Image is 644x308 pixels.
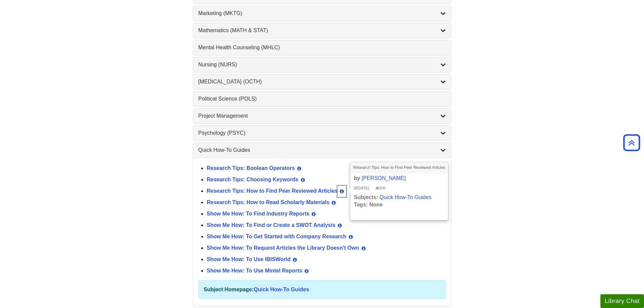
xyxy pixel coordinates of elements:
[207,199,329,205] a: Research Tips: How to Read Scholarly Materials
[207,177,299,182] a: Research Tips: Choosing Keywords
[351,163,448,173] h3: Research Tips: How to Find Peer Reviewed Articles
[193,158,451,306] div: Quick How-To Guides
[198,129,446,137] a: Psychology (PSYC)
[198,112,446,120] a: Project Management
[207,256,290,262] a: Show Me How: To Use IBISWorld
[621,138,642,147] a: Back to Top
[198,95,446,103] a: Political Science (POLS)
[369,202,383,207] span: None
[198,146,446,154] a: Quick How-To Guides
[204,287,254,292] strong: Subject Homepage:
[354,186,369,190] span: [DATE]
[600,294,644,308] button: Library Chat
[362,175,406,181] a: [PERSON_NAME]
[207,188,337,194] a: Research Tips: How to Find Peer Reviewed Articles
[207,165,295,171] a: Research Tips: Boolean Operators
[207,245,359,251] a: Show Me How: To Request Articles the Library Doesn't Own
[198,78,446,86] a: [MEDICAL_DATA] (OCTH)
[207,222,335,228] a: Show Me How: To Find or Create a SWOT Analysis
[207,268,302,273] a: Show Me How: To Use Mintel Reports
[354,194,378,200] span: Subjects:
[354,175,360,181] span: by
[198,61,446,69] a: Nursing (NURS)
[207,211,309,217] a: Show Me How: To Find Industry Reports
[198,9,446,17] a: Marketing (MKTG)
[198,44,446,52] a: Mental Health Counseling (MHLC)
[254,287,309,292] a: Quick How-To Guides
[379,194,431,200] a: Quick How-To Guides
[207,234,346,239] a: Show Me How: To Get Started with Company Research
[375,186,385,190] span: 208
[198,26,446,35] a: Mathematics (MATH & STAT)
[354,202,368,207] span: Tags:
